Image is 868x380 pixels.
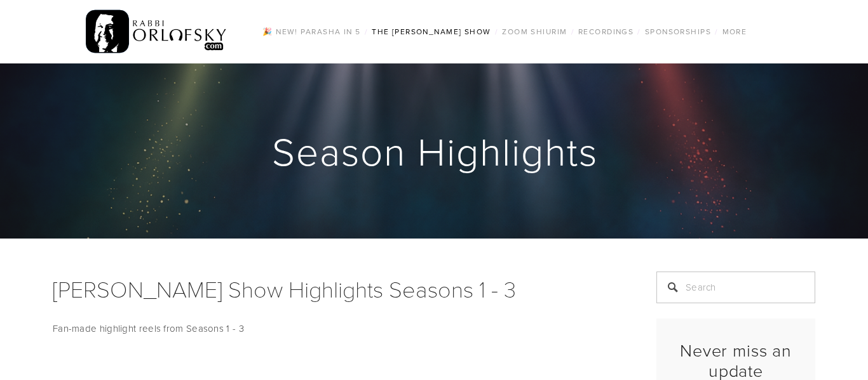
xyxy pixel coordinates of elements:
a: Zoom Shiurim [498,23,571,40]
a: Sponsorships [641,23,715,40]
a: 🎉 NEW! Parasha in 5 [259,23,364,40]
span: / [715,26,718,37]
span: / [637,26,641,37]
h1: Season Highlights [53,131,817,171]
a: The [PERSON_NAME] Show [368,23,495,40]
a: Recordings [574,23,637,40]
input: Search [656,272,815,303]
span: / [365,26,368,37]
p: Fan-made highlight reels from Seasons 1 - 3 [53,321,625,336]
h1: [PERSON_NAME] Show Highlights Seasons 1 - 3 [53,272,625,306]
a: More [719,23,751,40]
span: / [495,26,498,37]
img: RabbiOrlofsky.com [86,7,227,56]
span: / [571,26,574,37]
